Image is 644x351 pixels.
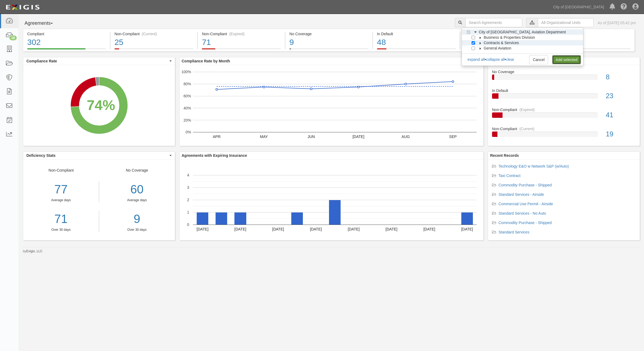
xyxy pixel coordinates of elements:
[198,48,285,52] a: Non-Compliant(Expired)71
[289,31,368,37] div: No Coverage
[373,48,460,52] a: In Default48
[234,227,246,231] text: [DATE]
[519,126,534,132] div: (Current)
[23,57,175,65] button: Compliance Rate
[186,130,191,134] text: 0%
[23,65,175,146] svg: A chart.
[26,58,168,64] span: Compliance Rate
[103,211,171,228] a: 9
[260,134,268,139] text: MAY
[621,4,627,10] i: Help Center - Complianz
[182,153,247,158] b: Agreements with Expiring Insurance
[103,228,171,232] div: Over 30 days
[479,30,566,34] span: City of [GEOGRAPHIC_DATA], Aviation Department
[498,221,552,225] a: Commodity Purchase - Shipped
[602,129,640,139] div: 19
[202,31,281,37] div: Non-Compliant (Expired)
[488,107,640,112] div: Non-Compliant
[602,91,640,101] div: 23
[289,37,368,48] div: 9
[23,249,43,254] small: by
[23,181,99,198] div: 77
[197,227,209,231] text: [DATE]
[187,222,189,227] text: 0
[183,94,191,98] text: 60%
[492,88,636,107] a: In Default23
[498,183,552,187] a: Commodity Purchase - Shipped
[461,227,473,231] text: [DATE]
[229,31,245,37] div: (Expired)
[377,31,456,37] div: In Default
[27,31,106,37] div: Compliant
[488,88,640,93] div: In Default
[179,65,483,146] svg: A chart.
[492,107,636,126] a: Non-Compliant(Expired)41
[110,48,198,52] a: Non-Compliant(Current)25
[115,31,193,37] div: Non-Compliant (Current)
[467,57,514,62] div: • •
[552,31,631,37] div: Pending Review
[179,159,483,240] svg: A chart.
[423,227,435,231] text: [DATE]
[468,57,485,62] a: expand all
[23,168,99,232] div: Non-Compliant
[538,18,594,27] input: All Organizational Units
[26,249,43,253] a: Exigis, LLC
[23,211,99,228] a: 71
[142,31,157,37] div: (Current)
[26,153,168,158] span: Deficiency Stats
[23,48,110,52] a: Compliant302
[23,198,99,203] div: Average days
[386,227,397,231] text: [DATE]
[498,173,521,178] a: Taxi Contract
[352,134,364,139] text: [DATE]
[182,59,230,63] b: Compliance Rate by Month
[598,20,636,26] div: As of [DATE] 05:42 pm
[484,46,511,50] span: General Aviation
[183,106,191,110] text: 40%
[103,198,171,203] div: Average days
[552,55,581,64] a: Add selected
[498,202,553,206] a: Commercial Use Permit - Airside
[4,2,41,12] img: logo-5460c22ac91f19d4615b14bd174203de0afe785f0fc80cf4dbbc73dc1793850b.png
[498,192,544,197] a: Standard Services - Airside
[99,168,175,232] div: No Coverage
[498,211,546,215] a: Standard Services - No Auto
[23,18,63,29] button: Agreements
[187,198,189,202] text: 2
[506,57,514,62] a: clear
[484,41,519,45] span: Contracts & Services
[602,72,640,82] div: 8
[187,185,189,190] text: 3
[202,37,281,48] div: 71
[498,230,529,234] a: Standard Services
[23,228,99,232] div: Over 30 days
[310,227,322,231] text: [DATE]
[490,153,519,158] b: Recent Records
[602,110,640,120] div: 41
[492,69,636,88] a: No Coverage8
[115,37,193,48] div: 25
[183,82,191,86] text: 80%
[486,57,505,62] a: collapse all
[103,181,171,198] div: 60
[27,37,106,48] div: 302
[488,126,640,132] div: Non-Compliant
[181,70,191,74] text: 100%
[285,48,372,52] a: No Coverage9
[488,69,640,75] div: No Coverage
[552,37,631,48] div: 15
[272,227,284,231] text: [DATE]
[492,126,636,141] a: Non-Compliant(Current)19
[377,37,456,48] div: 48
[187,173,189,177] text: 4
[550,2,607,12] a: City of [GEOGRAPHIC_DATA]
[460,48,547,52] a: Expiring Insurance37
[23,152,175,159] button: Deficiency Stats
[519,107,535,112] div: (Expired)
